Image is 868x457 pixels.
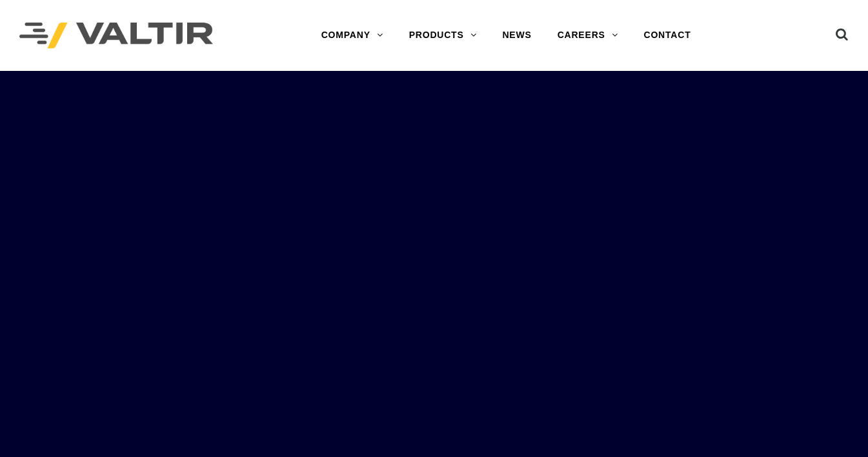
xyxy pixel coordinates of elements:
a: PRODUCTS [396,23,490,48]
a: COMPANY [308,23,396,48]
a: NEWS [489,23,544,48]
a: CONTACT [631,23,704,48]
img: Valtir [19,23,213,49]
a: CAREERS [545,23,631,48]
